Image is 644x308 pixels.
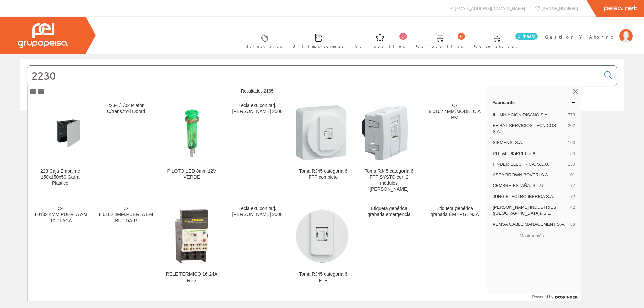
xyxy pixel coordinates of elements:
a: Etiqueta genérica grabada emergencia [356,200,422,291]
div: Toma RJ45 categoría 6 FTP completo [296,168,351,180]
a: Gestion Y Ahorro [545,28,633,34]
span: JUNG ELECTRO IBERICA S.A. [493,194,568,200]
a: Tecla ext. con tarj. [PERSON_NAME] 2500 [225,200,290,291]
span: 72 [570,194,575,200]
span: ASEA BROWN BOVERI S.A. [493,172,565,178]
span: ILUMINACION DISANO S.A. [493,112,565,118]
div: Toma RJ45 categoría 6 FTP SYSTO con 2 módulos [PERSON_NAME] [362,168,416,192]
span: 130 [568,161,575,167]
a: Últimas compras [286,28,347,52]
span: 773 [568,112,575,118]
a: C-8 0102 4MM.MODELO APM [422,97,487,200]
a: Toma RJ45 categoría 6 FTP completo Toma RJ45 categoría 6 FTP completo [290,97,356,200]
span: 38 [570,221,575,227]
span: FINDER ELECTRICA, S.L.U. [493,161,565,167]
div: C-8 0102 4MM.MODELO APM [427,103,482,121]
div: C-8 0102 4MM.PUERTA AM-10.PLACA [33,206,88,224]
button: Mostrar más… [490,230,578,241]
a: Fabricante [487,97,581,108]
span: Selectores [246,43,282,50]
a: 223 Caja Empalme 150x150x50 Garra Plastico 223 Caja Empalme 150x150x50 Garra Plastico [28,97,93,200]
div: RELE TERMICO 16-24A RES [164,271,219,284]
span: [PHONE_NUMBER] [541,5,578,11]
div: 223 Caja Empalme 150x150x50 Garra Plastico [33,168,88,186]
a: C-8 0102 4MM.PUERTA EMBUTIDA.P [93,200,159,291]
div: 223-1/1/02 Plafon C/trans.troll Dorad [99,103,153,115]
div: Toma RJ45 categoría 6 FTP [296,271,351,284]
span: Pedido actual [474,43,519,50]
span: EFIBAT SERVICIOS TECNICOS S.A. [493,123,565,135]
input: Buscar... [27,66,600,86]
span: 0 [458,33,465,40]
div: Tecla ext. con tarj. [PERSON_NAME] 2500 [230,206,285,218]
span: Ped. favoritos [416,43,463,50]
span: 2165 [264,88,273,94]
span: [EMAIL_ADDRESS][DOMAIN_NAME] [455,5,525,11]
span: 134 [568,150,575,157]
a: PILOTO LED 8mm 12V VERDE PILOTO LED 8mm 12V VERDE [159,97,224,200]
span: 163 [568,140,575,146]
span: SIEMENS, S.A. [493,140,565,146]
span: PEMSA CABLE MANAGEMENT S.A. [493,221,568,227]
span: Powered by [532,294,553,300]
a: Toma RJ45 categoría 6 FTP Toma RJ45 categoría 6 FTP [290,200,356,291]
img: 223 Caja Empalme 150x150x50 Garra Plastico [33,113,88,152]
div: Etiqueta genérica grabada emergencia [362,206,416,218]
span: 0 [399,33,407,40]
a: Powered by [532,293,581,301]
span: RITTAL DISPREL,S.A. [493,150,565,157]
span: [PERSON_NAME] INDUSTRIES ([GEOGRAPHIC_DATA]), S.L. [493,204,568,217]
span: 202 [568,123,575,135]
a: Selectores [239,28,286,52]
a: C-8 0102 4MM.PUERTA AM-10.PLACA [28,200,93,291]
img: Grupo Peisa [18,23,68,48]
img: Toma RJ45 categoría 6 FTP completo [296,105,351,160]
span: 101 [568,172,575,178]
a: 223-1/1/02 Plafon C/trans.troll Dorad [93,97,159,200]
a: Etiqueta genérica grabada EMERGENZA [422,200,487,291]
div: © Grupo Peisa [20,120,624,125]
img: RELE TERMICO 16-24A RES [164,209,219,263]
span: Últimas compras [293,43,344,50]
div: C-8 0102 4MM.PUERTA EMBUTIDA.P [99,206,153,224]
span: CEMBRE ESPAÑA, S.L.U. [493,183,568,189]
a: Toma RJ45 categoría 6 FTP SYSTO con 2 módulos blanco Toma RJ45 categoría 6 FTP SYSTO con 2 módulo... [356,97,422,200]
div: Etiqueta genérica grabada EMERGENZA [427,206,482,218]
div: Tecla ext. con tarj. [PERSON_NAME] 2500 [230,103,285,115]
a: Tecla ext. con tarj. [PERSON_NAME] 2500 [225,97,290,200]
span: 77 [570,183,575,189]
img: Toma RJ45 categoría 6 FTP [296,209,351,263]
img: Toma RJ45 categoría 6 FTP SYSTO con 2 módulos blanco [362,105,416,160]
span: 42 [570,204,575,217]
span: Gestion Y Ahorro [545,33,616,40]
span: Art. favoritos [355,43,405,50]
a: RELE TERMICO 16-24A RES RELE TERMICO 16-24A RES [159,200,224,291]
img: PILOTO LED 8mm 12V VERDE [164,105,219,160]
span: Resultados: [241,88,274,94]
span: 0 línea/s [515,33,538,40]
div: PILOTO LED 8mm 12V VERDE [164,168,219,180]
